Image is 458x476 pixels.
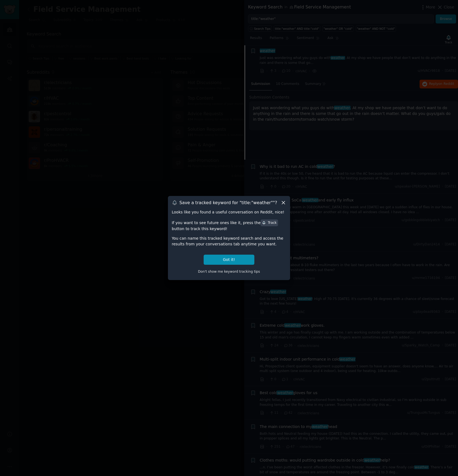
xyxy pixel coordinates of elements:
[198,270,260,273] span: Don't show me keyword tracking tips
[172,236,286,247] div: You can name this tracked keyword search and access the results from your conversations tab anyti...
[262,221,276,225] div: Track
[172,219,286,231] div: If you want to see future ones like it, press the button to track this keyword!
[172,209,286,215] div: Looks like you found a useful conversation on Reddit, nice!
[204,255,254,265] button: Got it!
[179,200,277,206] h3: Save a tracked keyword for " title:"weather" "?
